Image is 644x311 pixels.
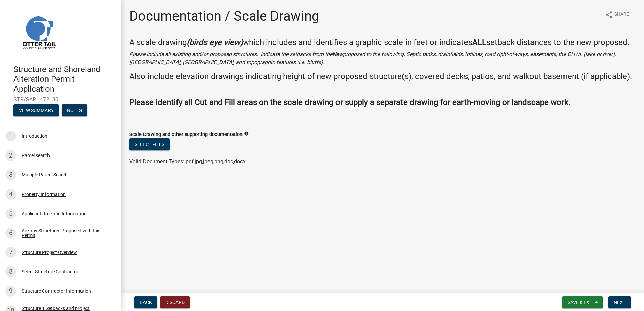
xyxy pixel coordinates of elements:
span: Back [140,300,152,305]
div: Select Structure Contractor [22,269,78,274]
div: 1 [5,131,16,141]
div: 5 [5,208,16,219]
i: share [605,11,613,19]
span: Valid Document Types: pdf,jpg,jpeg,png,doc,docx [129,158,246,165]
div: Property Information [22,192,66,197]
div: Structure Contractor Information [22,289,91,293]
div: 7 [5,247,16,258]
div: 3 [5,169,16,180]
h4: A scale drawing which includes and identifies a graphic scale in feet or indicates setback distan... [129,38,636,47]
div: Introduction [22,134,47,138]
span: Next [614,300,625,305]
div: Are any Structures Proposed with this Permit [22,228,110,238]
div: 8 [5,266,16,277]
img: Otter Tail County, Minnesota [13,7,64,58]
div: 9 [5,286,16,297]
button: Save & Exit [562,296,603,308]
div: 6 [5,228,16,238]
div: 4 [5,189,16,200]
div: Applicant Role and Information [22,211,87,216]
wm-modal-confirm: Notes [62,108,87,114]
div: 2 [5,150,16,161]
div: Parcel search [22,153,50,158]
button: Notes [62,104,87,116]
button: Back [134,296,157,308]
button: Discard [160,296,190,308]
wm-modal-confirm: Summary [13,108,59,114]
strong: New [332,51,343,57]
div: Multiple Parcel Search [22,172,68,177]
span: STR/SAP - 472130 [13,96,108,103]
strong: Please identify all Cut and Fill areas on the scale drawing or supply a separate drawing for eart... [129,98,570,107]
button: shareShare [600,8,635,21]
button: Next [608,296,631,308]
h4: Also include elevation drawings indicating height of new proposed structure(s), covered decks, pa... [129,72,636,81]
button: View Summary [13,104,59,116]
h4: Structure and Shoreland Alteration Permit Application [13,65,116,94]
strong: ALL [472,38,486,47]
span: Share [614,11,629,19]
div: Structure Project Overview [22,250,77,255]
span: Save & Exit [568,300,593,305]
i: Please include all existing and/or proposed structures. Indicate the setbacks from the proposed t... [129,51,616,65]
button: Select files [129,138,170,150]
strong: (birds eye view) [187,38,243,47]
i: info [244,131,249,136]
h1: Documentation / Scale Drawing [129,8,319,24]
label: Scale Drawing and other supporting documentation [129,132,243,137]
